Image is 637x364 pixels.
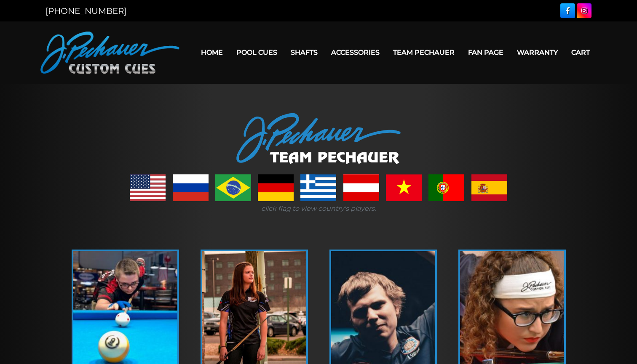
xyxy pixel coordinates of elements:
img: Pechauer Custom Cues [40,32,179,74]
a: Cart [565,42,597,63]
a: Fan Page [461,42,510,63]
i: click flag to view country's players. [261,205,376,213]
a: Shafts [284,42,324,63]
a: Pool Cues [230,42,284,63]
a: Warranty [510,42,565,63]
a: Accessories [324,42,386,63]
a: Home [194,42,230,63]
a: Team Pechauer [386,42,461,63]
a: [PHONE_NUMBER] [45,6,126,16]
